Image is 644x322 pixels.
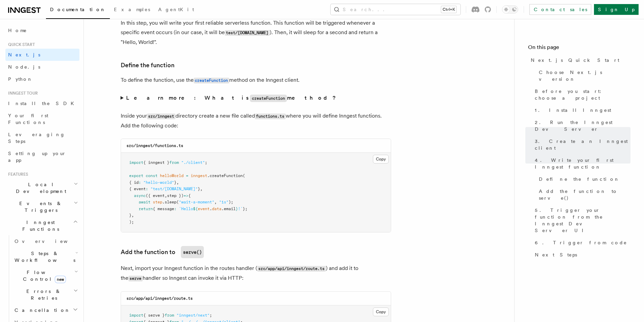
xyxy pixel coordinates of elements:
[191,173,207,178] span: inngest
[121,75,391,85] p: To define the function, use the method on the Inngest client.
[146,187,148,191] span: :
[502,5,518,14] button: Toggle dark mode
[594,4,639,15] a: Sign Up
[129,220,134,224] span: );
[169,160,179,165] span: from
[55,276,66,283] span: new
[535,207,630,234] span: 5. Trigger your function from the Inngest Dev Server UI
[110,2,154,18] a: Examples
[12,250,75,264] span: Steps & Workflows
[331,4,460,15] button: Search...Ctrl+K
[143,313,165,318] span: { serve }
[139,180,141,185] span: :
[184,193,188,198] span: =>
[532,154,630,173] a: 4. Write your first Inngest function
[529,4,591,15] a: Contact sales
[535,157,630,170] span: 4. Write your first Inngest function
[12,288,73,301] span: Errors & Retries
[121,18,391,47] p: In this step, you will write your first reliable serverless function. This function will be trigg...
[147,114,175,119] code: src/inngest
[532,135,630,154] a: 3. Create an Inngest client
[5,49,79,61] a: Next.js
[129,213,132,218] span: }
[165,193,167,198] span: ,
[121,111,391,130] p: Inside your directory create a new file called where you will define Inngest functions. Add the f...
[8,27,27,34] span: Home
[8,52,40,57] span: Next.js
[207,173,243,178] span: .createFunction
[531,57,619,64] span: Next.js Quick Start
[212,206,221,211] span: data
[150,187,198,191] span: "test/[DOMAIN_NAME]"
[8,151,66,163] span: Setting up your app
[205,160,207,165] span: ;
[181,246,204,258] code: serve()
[5,172,28,177] span: Features
[210,313,212,318] span: ;
[188,193,191,198] span: {
[5,73,79,85] a: Python
[194,77,229,83] a: createFunction
[5,109,79,128] a: Your first Functions
[535,251,577,258] span: Next Steps
[153,206,174,211] span: { message
[12,247,79,266] button: Steps & Workflows
[5,219,73,232] span: Inngest Functions
[143,180,174,185] span: "hello-world"
[5,128,79,147] a: Leveraging Steps
[165,313,174,318] span: from
[126,95,337,101] strong: Learn more: What is method?
[121,246,204,258] a: Add the function toserve()
[160,173,184,178] span: helloWorld
[50,7,106,12] span: Documentation
[8,76,33,82] span: Python
[539,176,620,182] span: Define the function
[532,249,630,261] a: Next Steps
[535,119,630,132] span: 2. Run the Inngest Dev Server
[214,200,217,204] span: ,
[238,206,243,211] span: !`
[373,155,389,164] button: Copy
[532,85,630,104] a: Before you start: choose a project
[8,132,65,144] span: Leveraging Steps
[219,200,229,204] span: "1s"
[5,61,79,73] a: Node.js
[210,206,212,211] span: .
[441,6,456,13] kbd: Ctrl+K
[257,266,326,272] code: src/app/api/inngest/route.ts
[536,173,630,185] a: Define the function
[539,69,630,82] span: Choose Next.js version
[134,193,146,198] span: async
[229,200,233,204] span: );
[121,93,391,103] summary: Learn more: What iscreateFunctionmethod?
[5,91,38,96] span: Inngest tour
[12,266,79,285] button: Flow Controlnew
[528,43,630,54] h4: On this page
[5,216,79,235] button: Inngest Functions
[255,114,286,119] code: functions.ts
[8,101,78,106] span: Install the SDK
[200,187,202,191] span: ,
[193,206,198,211] span: ${
[5,147,79,166] a: Setting up your app
[146,193,165,198] span: ({ event
[528,54,630,66] a: Next.js Quick Start
[143,160,169,165] span: { inngest }
[129,160,143,165] span: import
[126,296,193,301] code: src/app/api/inngest/route.ts
[539,188,630,201] span: Add the function to serve()
[128,276,143,281] code: serve
[129,313,143,318] span: import
[535,239,627,246] span: 6. Trigger from code
[176,200,179,204] span: (
[129,187,146,191] span: { event
[5,200,74,214] span: Events & Triggers
[243,206,247,211] span: };
[46,2,110,19] a: Documentation
[181,160,205,165] span: "./client"
[250,95,287,102] code: createFunction
[5,97,79,109] a: Install the SDK
[236,206,238,211] span: }
[532,116,630,135] a: 2. Run the Inngest Dev Server
[15,239,84,244] span: Overview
